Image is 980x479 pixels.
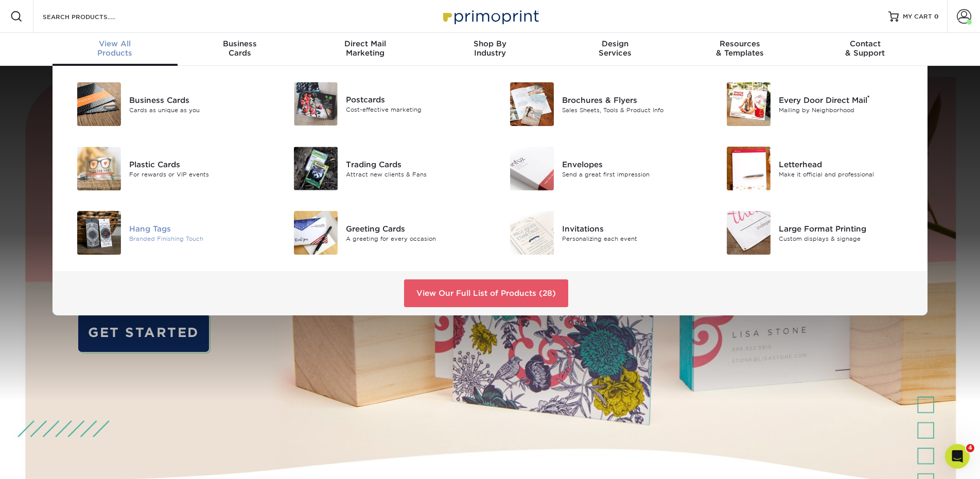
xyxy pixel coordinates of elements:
[129,234,266,243] div: Branded Finishing Touch
[727,82,771,126] img: Every Door Direct Mail
[294,211,338,255] img: Greeting Cards
[346,158,482,170] div: Trading Cards
[294,147,338,190] img: Trading Cards
[802,33,927,66] a: Contact& Support
[867,94,870,101] sup: ®
[779,158,915,170] div: Letterhead
[346,94,482,105] div: Postcards
[303,39,428,58] div: Marketing
[552,33,677,66] a: DesignServices
[346,223,482,234] div: Greeting Cards
[129,223,266,234] div: Hang Tags
[129,105,266,114] div: Cards as unique as you
[562,170,698,179] div: Send a great first impression
[966,444,974,452] span: 4
[779,234,915,243] div: Custom displays & signage
[562,105,698,114] div: Sales Sheets, Tools & Product Info
[65,78,266,130] a: Business Cards Business Cards Cards as unique as you
[727,211,771,255] img: Large Format Printing
[439,5,541,27] img: Primoprint
[178,33,303,66] a: BusinessCards
[934,13,939,20] span: 0
[404,279,568,307] a: View Our Full List of Products (28)
[779,94,915,105] div: Every Door Direct Mail
[945,444,970,469] iframe: Intercom live chat
[129,170,266,179] div: For rewards or VIP events
[677,39,802,58] div: & Templates
[903,12,932,21] span: MY CART
[346,234,482,243] div: A greeting for every occasion
[346,105,482,114] div: Cost-effective marketing
[714,78,916,130] a: Every Door Direct Mail Every Door Direct Mail® Mailing by Neighborhood
[129,94,266,105] div: Business Cards
[802,39,927,48] span: Contact
[802,39,927,58] div: & Support
[510,211,554,255] img: Invitations
[552,39,677,48] span: Design
[428,39,553,58] div: Industry
[562,158,698,170] div: Envelopes
[779,223,915,234] div: Large Format Printing
[498,207,699,259] a: Invitations Invitations Personalizing each event
[428,33,553,66] a: Shop ByIndustry
[552,39,677,58] div: Services
[677,39,802,48] span: Resources
[65,143,266,194] a: Plastic Cards Plastic Cards For rewards or VIP events
[282,143,483,194] a: Trading Cards Trading Cards Attract new clients & Fans
[346,170,482,179] div: Attract new clients & Fans
[562,94,698,105] div: Brochures & Flyers
[727,147,771,190] img: Letterhead
[510,82,554,126] img: Brochures & Flyers
[677,33,802,66] a: Resources& Templates
[510,147,554,190] img: Envelopes
[77,82,121,126] img: Business Cards
[498,78,699,130] a: Brochures & Flyers Brochures & Flyers Sales Sheets, Tools & Product Info
[714,207,916,259] a: Large Format Printing Large Format Printing Custom displays & signage
[779,105,915,114] div: Mailing by Neighborhood
[562,223,698,234] div: Invitations
[178,39,303,48] span: Business
[428,39,553,48] span: Shop By
[52,33,178,66] a: View AllProducts
[282,78,483,130] a: Postcards Postcards Cost-effective marketing
[65,207,266,259] a: Hang Tags Hang Tags Branded Finishing Touch
[282,207,483,259] a: Greeting Cards Greeting Cards A greeting for every occasion
[42,10,142,23] input: SEARCH PRODUCTS.....
[562,234,698,243] div: Personalizing each event
[178,39,303,58] div: Cards
[77,147,121,190] img: Plastic Cards
[714,143,916,194] a: Letterhead Letterhead Make it official and professional
[303,39,428,48] span: Direct Mail
[77,211,121,255] img: Hang Tags
[52,39,178,58] div: Products
[303,33,428,66] a: Direct MailMarketing
[779,170,915,179] div: Make it official and professional
[129,158,266,170] div: Plastic Cards
[498,143,699,194] a: Envelopes Envelopes Send a great first impression
[52,39,178,48] span: View All
[294,82,338,126] img: Postcards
